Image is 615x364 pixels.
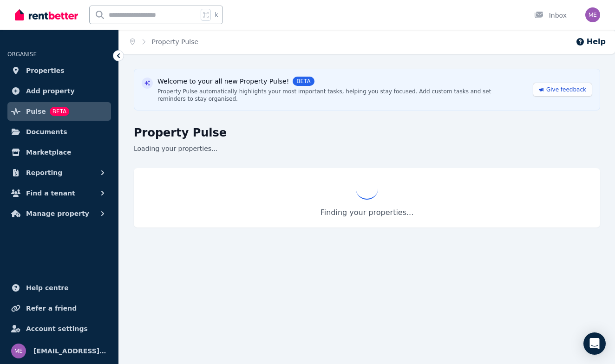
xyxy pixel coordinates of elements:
a: Account settings [7,319,111,338]
span: Manage property [26,208,89,219]
p: Finding your properties... [143,207,591,218]
span: ORGANISE [7,51,37,58]
div: Inbox [534,11,567,20]
img: RentBetter [15,8,78,22]
a: Help centre [7,279,111,297]
span: Properties [26,65,65,76]
span: BETA [293,77,314,86]
img: melpol@hotmail.com [585,7,600,22]
span: Pulse [26,106,46,117]
a: Give feedback [533,83,592,97]
nav: Breadcrumb [119,30,209,54]
div: Property Pulse automatically highlights your most important tasks, helping you stay focused. Add ... [157,88,518,103]
button: Find a tenant [7,184,111,202]
span: k [215,11,218,19]
span: Refer a friend [26,303,77,314]
a: Property Pulse [152,38,199,45]
a: Refer a friend [7,299,111,318]
span: Account settings [26,323,88,334]
span: BETA [50,107,69,116]
span: Reporting [26,167,62,178]
span: Give feedback [546,86,586,93]
span: Marketplace [26,147,71,158]
p: Loading your properties... [134,144,600,153]
span: Documents [26,126,67,137]
div: Open Intercom Messenger [583,332,606,355]
button: Help [576,36,606,47]
button: Reporting [7,163,111,182]
img: melpol@hotmail.com [11,344,26,358]
a: Marketplace [7,143,111,162]
span: Add property [26,85,75,97]
a: Documents [7,123,111,141]
span: Find a tenant [26,188,75,199]
span: Help centre [26,282,69,293]
a: Properties [7,61,111,80]
a: PulseBETA [7,102,111,121]
h1: Property Pulse [134,125,600,140]
span: [EMAIL_ADDRESS][DOMAIN_NAME] [33,345,107,357]
a: Add property [7,82,111,100]
button: Manage property [7,204,111,223]
span: Welcome to your all new Property Pulse! [157,77,289,86]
